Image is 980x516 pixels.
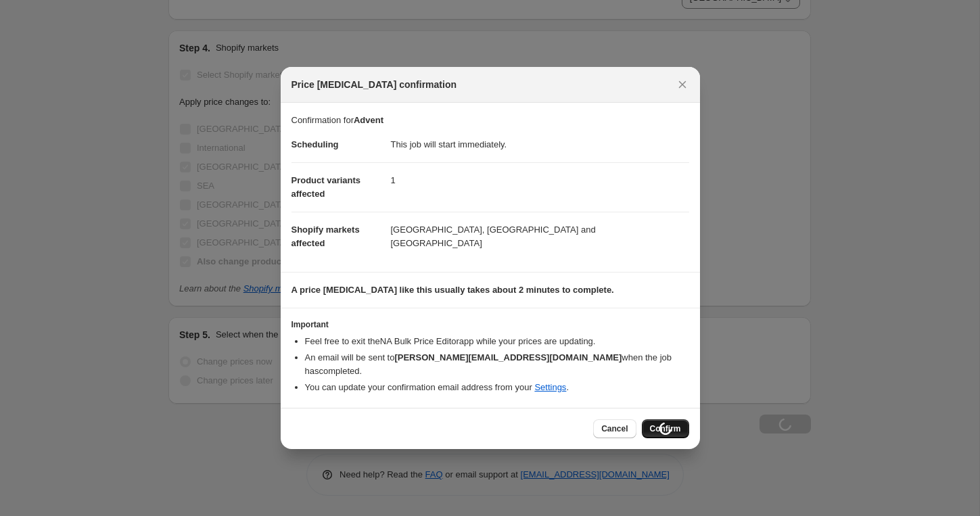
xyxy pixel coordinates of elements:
[601,423,628,434] span: Cancel
[391,212,689,261] dd: [GEOGRAPHIC_DATA], [GEOGRAPHIC_DATA] and [GEOGRAPHIC_DATA]
[305,335,689,348] li: Feel free to exit the NA Bulk Price Editor app while your prices are updating.
[291,285,614,295] b: A price [MEDICAL_DATA] like this usually takes about 2 minutes to complete.
[291,139,339,149] span: Scheduling
[291,114,689,127] p: Confirmation for
[305,351,689,378] li: An email will be sent to when the job has completed .
[354,115,383,125] b: Advent
[534,382,566,392] a: Settings
[593,419,636,438] button: Cancel
[291,78,457,91] span: Price [MEDICAL_DATA] confirmation
[673,75,692,94] button: Close
[394,352,622,362] b: [PERSON_NAME][EMAIL_ADDRESS][DOMAIN_NAME]
[291,319,689,330] h3: Important
[291,175,361,199] span: Product variants affected
[391,127,689,162] dd: This job will start immediately.
[391,162,689,198] dd: 1
[305,381,689,394] li: You can update your confirmation email address from your .
[291,225,360,248] span: Shopify markets affected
